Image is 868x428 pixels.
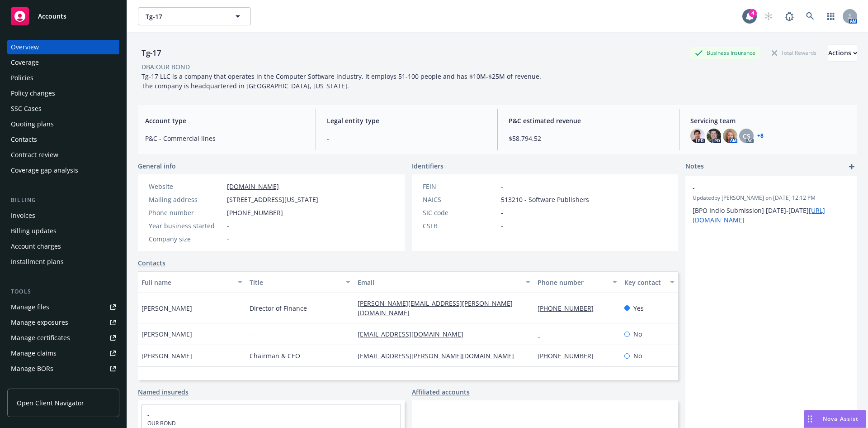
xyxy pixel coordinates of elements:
[142,329,192,339] span: [PERSON_NAME]
[138,47,165,59] div: Tg-17
[138,387,189,397] a: Named insureds
[11,148,58,162] div: Contract review
[11,117,54,131] div: Quoting plans
[624,278,665,287] div: Key contact
[11,163,78,178] div: Coverage gap analysis
[538,351,601,360] a: [PHONE_NUMBER]
[17,398,84,408] span: Open Client Navigator
[11,132,37,147] div: Contacts
[759,7,778,25] a: Start snowing
[501,221,503,231] span: -
[7,4,119,29] a: Accounts
[138,258,165,268] a: Contacts
[693,183,826,192] span: -
[538,304,601,313] a: [PHONE_NUMBER]
[685,176,857,232] div: -Updatedby [PERSON_NAME] on [DATE] 12:12 PM[BPO Indio Submission] [DATE]-[DATE][URL][DOMAIN_NAME]
[250,351,300,361] span: Chairman & CEO
[7,315,119,330] a: Manage exposures
[767,47,821,58] div: Total Rewards
[743,131,750,141] span: CS
[146,12,224,21] span: Tg-17
[7,163,119,178] a: Coverage gap analysis
[7,287,119,296] div: Tools
[145,134,305,143] span: P&C - Commercial lines
[11,361,53,376] div: Manage BORs
[11,224,57,238] div: Billing updates
[149,208,223,217] div: Phone number
[145,116,305,125] span: Account type
[707,129,721,143] img: photo
[11,40,39,54] div: Overview
[534,271,620,293] button: Phone number
[7,346,119,361] a: Manage claims
[780,7,798,25] a: Report a Bug
[693,206,850,225] p: [BPO Indio Submission] [DATE]-[DATE]
[823,415,859,423] span: Nova Assist
[138,7,251,25] button: Tg-17
[822,7,840,25] a: Switch app
[358,330,471,338] a: [EMAIL_ADDRESS][DOMAIN_NAME]
[327,116,486,125] span: Legal entity type
[423,221,497,231] div: CSLB
[142,303,192,313] span: [PERSON_NAME]
[11,55,39,70] div: Coverage
[142,278,232,287] div: Full name
[828,44,857,62] button: Actions
[7,196,119,205] div: Billing
[7,40,119,54] a: Overview
[327,134,486,143] span: -
[250,278,340,287] div: Title
[227,182,279,191] a: [DOMAIN_NAME]
[690,47,760,58] div: Business Insurance
[7,300,119,314] a: Manage files
[7,377,119,391] a: Summary of insurance
[685,161,704,172] span: Notes
[11,331,70,345] div: Manage certificates
[828,44,857,62] div: Actions
[11,315,68,330] div: Manage exposures
[142,62,190,72] div: DBA: OUR BOND
[757,133,764,139] a: +8
[501,195,589,204] span: 513210 - Software Publishers
[149,182,223,191] div: Website
[149,234,223,244] div: Company size
[11,86,55,101] div: Policy changes
[7,117,119,131] a: Quoting plans
[358,278,520,287] div: Email
[633,351,642,361] span: No
[412,161,443,171] span: Identifiers
[501,208,503,217] span: -
[11,346,57,361] div: Manage claims
[227,221,229,231] span: -
[250,329,252,339] span: -
[11,71,33,85] div: Policies
[7,361,119,376] a: Manage BORs
[227,195,318,204] span: [STREET_ADDRESS][US_STATE]
[621,271,678,293] button: Key contact
[749,9,757,17] div: 4
[412,387,470,397] a: Affiliated accounts
[11,255,64,269] div: Installment plans
[509,134,668,143] span: $58,794.52
[7,148,119,162] a: Contract review
[7,255,119,269] a: Installment plans
[801,7,819,25] a: Search
[354,271,534,293] button: Email
[11,101,42,116] div: SSC Cases
[690,116,850,125] span: Servicing team
[7,239,119,254] a: Account charges
[690,129,705,143] img: photo
[11,208,35,223] div: Invoices
[7,224,119,238] a: Billing updates
[538,330,547,338] a: -
[358,299,513,317] a: [PERSON_NAME][EMAIL_ADDRESS][PERSON_NAME][DOMAIN_NAME]
[7,132,119,147] a: Contacts
[7,86,119,101] a: Policy changes
[7,101,119,116] a: SSC Cases
[142,72,543,90] span: Tg-17 LLC is a company that operates in the Computer Software industry. It employs 51-100 people ...
[7,331,119,345] a: Manage certificates
[147,419,395,428] span: OUR BOND
[149,221,223,231] div: Year business started
[138,271,246,293] button: Full name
